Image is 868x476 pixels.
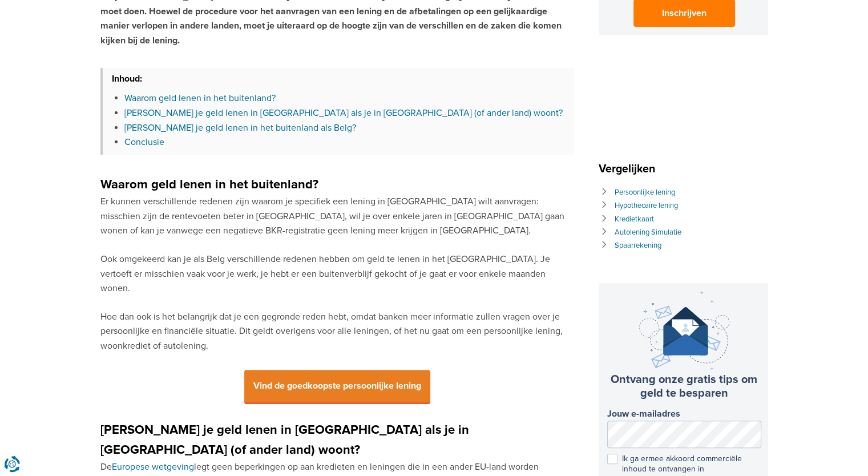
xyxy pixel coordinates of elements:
[124,122,356,134] a: [PERSON_NAME] je geld lenen in het buitenland als Belg?
[100,195,574,239] p: Er kunnen verschillende redenen zijn waarom je specifiek een lening in [GEOGRAPHIC_DATA] wilt aan...
[244,381,430,391] a: Vind de goedkoopste persoonlijke lening
[607,373,761,400] h3: Ontvang onze gratis tips om geld te besparen
[103,68,574,87] h3: Inhoud:
[244,370,430,404] span: Vind de goedkoopste persoonlijke lening
[662,6,706,20] span: Inschrijven
[100,252,574,296] p: Ook omgekeerd kan je als Belg verschillende redenen hebben om geld te lenen in het [GEOGRAPHIC_DA...
[599,63,770,137] iframe: fb:page Facebook Social Plugin
[607,409,761,419] label: Jouw e-mailadres
[124,92,276,104] a: Waarom geld lenen in het buitenland?
[599,162,661,176] span: Vergelijken
[615,201,678,210] a: Hypothecaire lening
[100,177,318,192] strong: Waarom geld lenen in het buitenland?
[124,107,563,119] a: [PERSON_NAME] je geld lenen in [GEOGRAPHIC_DATA] als je in [GEOGRAPHIC_DATA] (of ander land) woont?
[615,215,654,224] a: Kredietkaart
[639,292,729,370] img: newsletter
[112,461,194,473] a: Europese wetgeving
[615,228,681,237] a: Autolening Simulatie
[615,241,661,250] a: Spaarrekening
[100,310,574,354] p: Hoe dan ook is het belangrijk dat je een gegronde reden hebt, omdat banken meer informatie zullen...
[615,188,675,197] a: Persoonlijke lening
[124,136,164,148] a: Conclusie
[100,422,469,458] strong: [PERSON_NAME] je geld lenen in [GEOGRAPHIC_DATA] als je in [GEOGRAPHIC_DATA] (of ander land) woont?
